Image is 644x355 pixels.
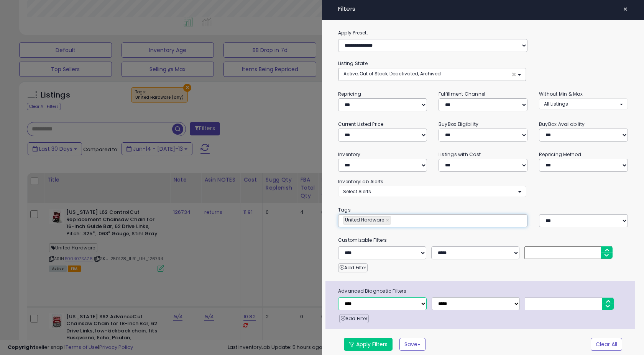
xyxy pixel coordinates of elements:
[591,338,622,351] button: Clear All
[338,263,368,272] button: Add Filter
[338,68,526,81] button: Active, Out of Stock, Deactivated, Archived ×
[332,29,634,37] label: Apply Preset:
[338,186,526,197] button: Select Alerts
[343,217,384,223] span: United Hardware
[338,151,360,158] small: Inventory
[338,178,383,185] small: InventoryLab Alerts
[332,206,634,214] small: Tags
[338,91,361,97] small: Repricing
[338,121,383,127] small: Current Listed Price
[623,4,628,15] span: ×
[544,101,568,107] span: All Listings
[338,60,368,67] small: Listing State
[620,4,631,15] button: ×
[344,338,393,351] button: Apply Filters
[399,338,426,351] button: Save
[332,287,635,295] span: Advanced Diagnostic Filters
[332,236,634,244] small: Customizable Filters
[539,98,628,109] button: All Listings
[386,217,391,224] a: ×
[338,6,628,12] h4: Filters
[511,70,516,78] span: ×
[343,188,371,195] span: Select Alerts
[339,314,369,323] button: Add Filter
[439,151,481,158] small: Listings with Cost
[343,70,441,77] span: Active, Out of Stock, Deactivated, Archived
[539,121,585,127] small: BuyBox Availability
[439,91,485,97] small: Fulfillment Channel
[439,121,478,127] small: BuyBox Eligibility
[539,151,582,158] small: Repricing Method
[539,91,583,97] small: Without Min & Max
